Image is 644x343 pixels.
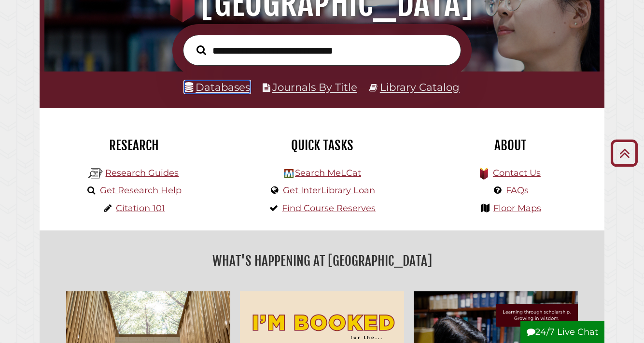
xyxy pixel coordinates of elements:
a: Find Course Reserves [282,203,376,214]
a: Search MeLCat [295,168,361,178]
a: Contact Us [493,168,541,178]
a: Get Research Help [100,185,182,196]
h2: Research [47,137,221,154]
a: Back to Top [607,145,642,161]
i: Search [196,45,206,55]
h2: Quick Tasks [235,137,409,154]
a: Library Catalog [380,81,460,93]
button: Search [192,43,211,57]
a: Floor Maps [493,203,541,214]
a: FAQs [506,185,529,196]
h2: About [423,137,597,154]
a: Citation 101 [116,203,165,214]
a: Databases [184,81,250,93]
a: Journals By Title [272,81,357,93]
img: Hekman Library Logo [88,166,103,181]
img: Hekman Library Logo [284,169,294,178]
h2: What's Happening at [GEOGRAPHIC_DATA] [47,250,597,272]
a: Research Guides [105,168,179,178]
a: Get InterLibrary Loan [283,185,375,196]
